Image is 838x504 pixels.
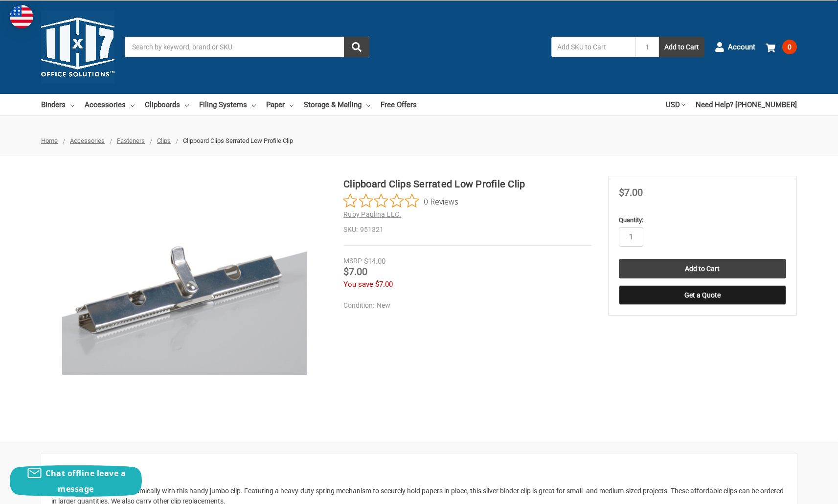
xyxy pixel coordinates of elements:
a: Fasteners [117,137,145,144]
img: 11x17.com [41,10,114,84]
a: Free Offers [381,94,417,115]
img: duty and tax information for United States [10,5,33,28]
a: Home [41,137,58,144]
span: 0 [782,40,797,54]
a: Accessories [70,137,105,144]
a: Clipboards [145,94,189,115]
h1: Clipboard Clips Serrated Low Profile Clip [343,177,592,191]
dd: 951321 [343,225,592,235]
span: $7.00 [375,280,393,289]
dt: Condition: [343,300,374,311]
span: $14.00 [364,257,385,266]
label: Quantity: [619,215,786,225]
button: Rated 0 out of 5 stars from 0 reviews. Jump to reviews. [343,194,458,208]
span: Account [728,42,755,53]
span: Clipboard Clips Serrated Low Profile Clip [183,137,293,144]
div: MSRP [343,256,362,266]
input: Search by keyword, brand or SKU [125,37,369,57]
button: Add to Cart [659,37,704,57]
img: Clipboard Clips Serrated Low Profile Clip [62,223,307,374]
input: Add SKU to Cart [551,37,635,57]
a: Paper [266,94,294,115]
span: Chat offline leave a message [45,468,126,494]
button: Get a Quote [619,285,786,305]
h2: Description [51,464,787,479]
a: Accessories [85,94,135,115]
button: Chat offline leave a message [10,465,142,497]
a: Ruby Paulina LLC. [343,210,401,218]
span: You save [343,280,373,289]
a: Need Help? [PHONE_NUMBER] [696,94,797,115]
dt: SKU: [343,225,358,235]
span: $7.00 [343,266,367,277]
a: Filing Systems [199,94,256,115]
a: Binders [41,94,74,115]
span: $7.00 [619,186,643,198]
span: 0 Reviews [424,194,458,208]
a: Clips [157,137,171,144]
a: Account [715,34,755,60]
dd: New [343,300,588,311]
input: Add to Cart [619,259,786,278]
a: 0 [766,34,797,60]
a: USD [666,94,685,115]
a: Storage & Mailing [304,94,370,115]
